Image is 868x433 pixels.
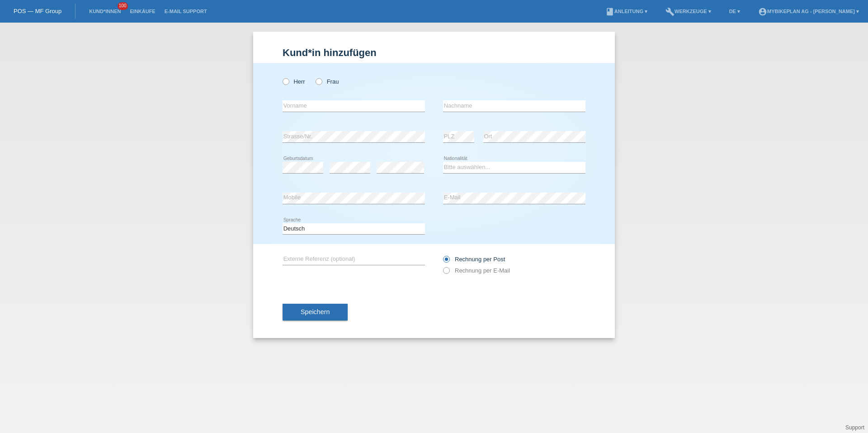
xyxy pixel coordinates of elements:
h1: Kund*in hinzufügen [283,47,585,58]
a: account_circleMybikeplan AG - [PERSON_NAME] ▾ [754,9,863,14]
span: Speichern [301,308,330,315]
label: Rechnung per E-Mail [443,267,510,274]
input: Frau [316,78,321,84]
i: build [665,7,675,16]
i: book [605,7,614,16]
i: account_circle [758,7,767,16]
label: Herr [283,78,305,85]
label: Frau [316,78,339,85]
a: Support [845,424,864,431]
a: POS — MF Group [14,8,61,14]
a: Einkäufe [125,9,160,14]
a: bookAnleitung ▾ [601,9,652,14]
input: Rechnung per E-Mail [443,267,449,278]
a: DE ▾ [725,9,745,14]
a: E-Mail Support [160,9,212,14]
input: Rechnung per Post [443,256,449,267]
span: 100 [118,2,128,10]
a: buildWerkzeuge ▾ [661,9,716,14]
a: Kund*innen [85,9,125,14]
label: Rechnung per Post [443,256,505,263]
button: Speichern [283,304,348,321]
input: Herr [283,78,288,84]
